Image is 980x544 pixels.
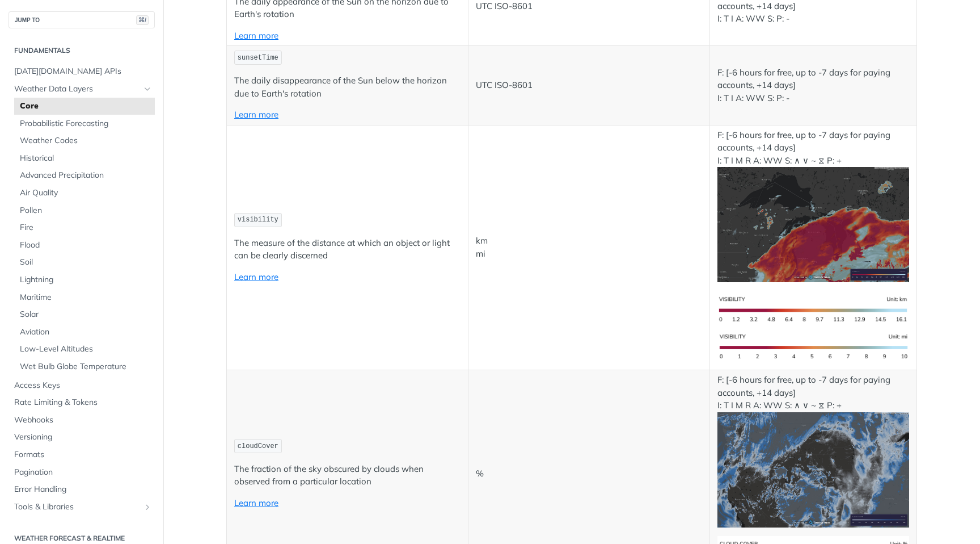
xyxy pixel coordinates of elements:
a: Low-Level Altitudes [14,341,155,358]
img: visibility [717,167,909,282]
span: Formats [14,449,152,461]
a: Weather Codes [14,132,155,149]
span: Historical [20,153,152,164]
span: Lightning [20,274,152,286]
span: visibility [238,216,278,224]
span: Solar [20,309,152,320]
span: Fire [20,222,152,233]
a: Advanced Precipitation [14,167,155,184]
span: ⌘/ [136,15,149,25]
span: Expand image [717,341,909,352]
span: Advanced Precipitation [20,170,152,181]
span: Tools & Libraries [14,501,140,513]
img: visibility-si [717,291,909,329]
span: Maritime [20,292,152,303]
button: Hide subpages for Weather Data Layers [143,85,152,94]
a: Versioning [9,429,155,446]
span: Versioning [14,432,152,443]
img: visibility-us [717,329,909,367]
a: Air Quality [14,185,155,202]
a: Soil [14,254,155,271]
img: cloud-cover [717,412,909,528]
p: The measure of the distance at which an object or light can be clearly discerned [234,237,461,262]
a: Learn more [234,30,278,41]
span: Weather Data Layers [14,83,140,95]
span: Webhooks [14,415,152,426]
span: Aviation [20,327,152,338]
span: Core [20,101,152,112]
p: F: [-6 hours for free, up to -7 days for paying accounts, +14 days] I: T I A: WW S: P: - [717,66,909,105]
a: Core [14,98,155,115]
a: Aviation [14,324,155,341]
a: Wet Bulb Globe Temperature [14,358,155,375]
span: Air Quality [20,187,152,199]
a: Error Handling [9,481,155,498]
span: Wet Bulb Globe Temperature [20,361,152,373]
p: F: [-6 hours for free, up to -7 days for paying accounts, +14 days] I: T I M R A: WW S: ∧ ∨ ~ ⧖ P: + [717,129,909,282]
p: % [476,467,702,480]
a: [DATE][DOMAIN_NAME] APIs [9,63,155,80]
a: Maritime [14,289,155,306]
span: Expand image [717,303,909,314]
p: km mi [476,235,702,260]
a: Learn more [234,497,278,508]
span: Expand image [717,218,909,229]
span: Weather Codes [20,135,152,147]
span: Probabilistic Forecasting [20,118,152,129]
p: F: [-6 hours for free, up to -7 days for paying accounts, +14 days] I: T I M R A: WW S: ∧ ∨ ~ ⧖ P: + [717,374,909,527]
a: Probabilistic Forecasting [14,115,155,132]
span: Flood [20,240,152,251]
span: Pagination [14,467,152,478]
h2: Weather Forecast & realtime [9,533,155,543]
a: Webhooks [9,412,155,429]
a: Solar [14,306,155,323]
span: [DATE][DOMAIN_NAME] APIs [14,66,152,77]
p: UTC ISO-8601 [476,79,702,92]
span: sunsetTime [238,54,278,62]
p: The fraction of the sky obscured by clouds when observed from a particular location [234,463,461,488]
a: Weather Data LayersHide subpages for Weather Data Layers [9,81,155,98]
button: JUMP TO⌘/ [9,11,155,28]
span: Access Keys [14,380,152,391]
a: Pollen [14,202,155,219]
a: Learn more [234,109,278,120]
span: Error Handling [14,484,152,495]
a: Formats [9,446,155,463]
p: The daily disappearance of the Sun below the horizon due to Earth's rotation [234,74,461,100]
a: Historical [14,150,155,167]
a: Rate Limiting & Tokens [9,394,155,411]
button: Show subpages for Tools & Libraries [143,503,152,512]
a: Learn more [234,271,278,282]
h2: Fundamentals [9,45,155,56]
a: Access Keys [9,377,155,394]
a: Pagination [9,464,155,481]
span: Expand image [717,463,909,474]
span: Soil [20,257,152,268]
a: Flood [14,237,155,254]
span: Rate Limiting & Tokens [14,397,152,408]
span: cloudCover [238,442,278,450]
a: Fire [14,219,155,236]
span: Pollen [20,205,152,216]
span: Low-Level Altitudes [20,344,152,355]
a: Lightning [14,271,155,288]
a: Tools & LibrariesShow subpages for Tools & Libraries [9,499,155,516]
